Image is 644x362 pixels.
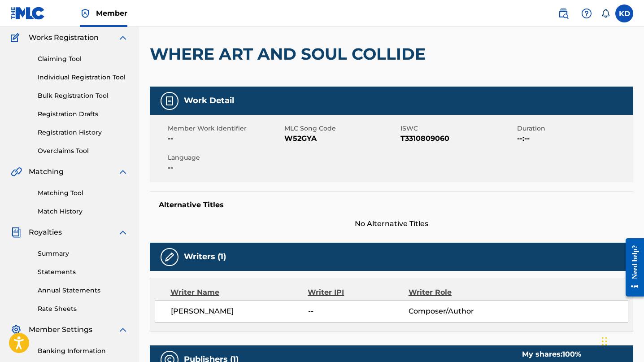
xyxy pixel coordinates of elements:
[38,207,128,216] a: Match History
[400,133,515,144] span: T3310809060
[184,96,234,106] h5: Work Detail
[11,166,22,177] img: Matching
[38,346,128,356] a: Banking Information
[150,218,633,229] span: No Alternative Titles
[80,8,91,19] img: Top Rightsholder
[517,133,631,144] span: --:--
[38,146,128,156] a: Overclaims Tool
[38,54,128,64] a: Claiming Tool
[117,324,128,335] img: expand
[581,8,592,19] img: help
[38,286,128,295] a: Annual Statements
[117,166,128,177] img: expand
[308,287,409,298] div: Writer IPI
[522,349,588,360] div: My shares:
[38,128,128,137] a: Registration History
[184,252,226,262] h5: Writers (1)
[38,109,128,119] a: Registration Drafts
[168,124,282,133] span: Member Work Identifier
[562,350,581,358] span: 100 %
[517,124,631,133] span: Duration
[308,306,409,317] span: --
[171,306,308,317] span: [PERSON_NAME]
[11,7,45,20] img: MLC Logo
[38,249,128,258] a: Summary
[170,287,308,298] div: Writer Name
[601,9,610,18] div: Notifications
[117,32,128,43] img: expand
[38,267,128,277] a: Statements
[615,4,633,22] div: User Menu
[38,73,128,82] a: Individual Registration Tool
[602,328,607,355] div: Drag
[11,324,22,335] img: Member Settings
[96,8,127,18] span: Member
[554,4,572,22] a: Public Search
[168,153,282,162] span: Language
[159,201,624,209] h5: Alternative Titles
[284,133,399,144] span: W52GYA
[578,4,596,22] div: Help
[619,230,644,304] iframe: Resource Center
[38,188,128,198] a: Matching Tool
[284,124,399,133] span: MLC Song Code
[164,252,175,262] img: Writers
[409,306,500,317] span: Composer/Author
[38,304,128,314] a: Rate Sheets
[29,32,99,43] span: Works Registration
[168,162,282,173] span: --
[400,124,515,133] span: ISWC
[117,227,128,238] img: expand
[29,227,62,238] span: Royalties
[29,166,64,177] span: Matching
[11,227,22,238] img: Royalties
[150,44,430,64] h2: WHERE ART AND SOUL COLLIDE
[11,32,22,43] img: Works Registration
[38,91,128,100] a: Bulk Registration Tool
[409,287,500,298] div: Writer Role
[164,96,175,106] img: Work Detail
[168,133,282,144] span: --
[558,8,569,19] img: search
[599,319,644,362] iframe: Chat Widget
[29,324,92,335] span: Member Settings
